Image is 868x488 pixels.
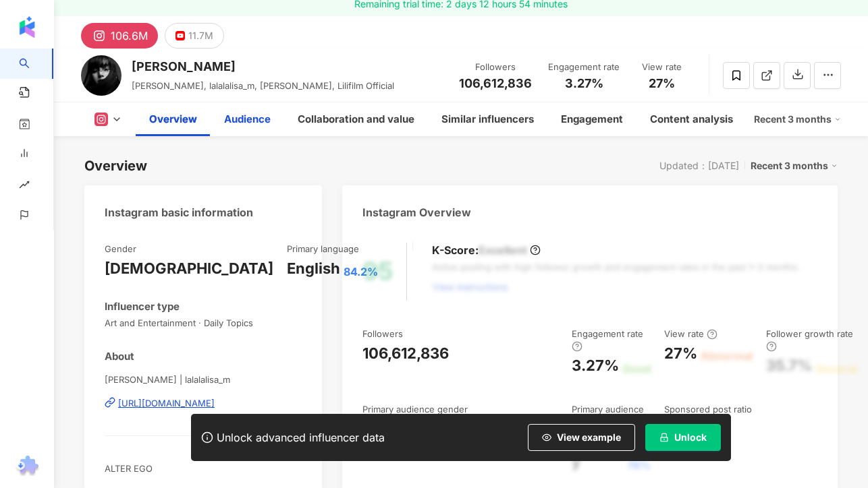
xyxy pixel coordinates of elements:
[766,328,857,353] div: Follower growth rate
[16,16,38,38] img: logo icon
[287,243,359,255] div: Primary language
[561,111,623,127] div: Engagement
[132,58,394,75] div: [PERSON_NAME]
[636,61,687,74] div: View rate
[650,111,733,127] div: Content analysis
[344,264,378,279] span: 84.2%
[149,111,197,127] div: Overview
[105,299,180,313] div: Influencer type
[19,49,67,80] a: search
[557,432,621,443] span: View example
[674,432,707,443] span: Unlock
[548,61,620,74] div: Engagement rate
[362,343,449,364] div: 106,612,836
[118,397,215,409] div: [URL][DOMAIN_NAME]
[132,80,394,91] span: [PERSON_NAME], lalalalisa_m, [PERSON_NAME], Lilifilm Official
[19,171,30,202] span: rise
[298,111,414,127] div: Collaboration and value
[105,205,253,220] div: Instagram basic information
[105,463,153,474] span: ALTER EGO
[572,403,651,427] div: Primary audience age
[441,111,534,127] div: Similar influencers
[565,77,603,90] span: 3.27%
[111,26,148,45] div: 106.6M
[105,258,273,279] div: [DEMOGRAPHIC_DATA]
[287,258,340,279] div: English
[105,349,134,363] div: About
[105,397,302,409] a: [URL][DOMAIN_NAME]
[664,343,697,364] div: 27%
[664,403,752,415] div: Sponsored post ratio
[14,456,40,477] img: chrome extension
[362,205,471,220] div: Instagram Overview
[105,317,302,329] span: Art and Entertainment · Daily Topics
[659,160,739,171] div: Updated：[DATE]
[81,55,121,96] img: KOL Avatar
[459,76,532,90] span: 106,612,836
[645,424,721,451] button: Unlock
[432,243,541,257] div: K-Score :
[188,26,213,45] div: 11.7M
[81,23,158,49] button: 106.6M
[659,433,669,442] span: lock
[572,328,651,353] div: Engagement rate
[362,328,403,340] div: Followers
[572,355,619,376] div: 3.27%
[105,373,302,386] span: [PERSON_NAME] | lalalalisa_m
[105,243,136,255] div: Gender
[649,77,675,90] span: 27%
[751,157,838,175] div: Recent 3 months
[362,403,468,415] div: Primary audience gender
[528,424,635,451] button: View example
[165,23,224,49] button: 11.7M
[664,328,717,340] div: View rate
[84,156,147,175] div: Overview
[459,61,532,74] div: Followers
[217,431,385,444] div: Unlock advanced influencer data
[754,109,841,130] div: Recent 3 months
[224,111,271,127] div: Audience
